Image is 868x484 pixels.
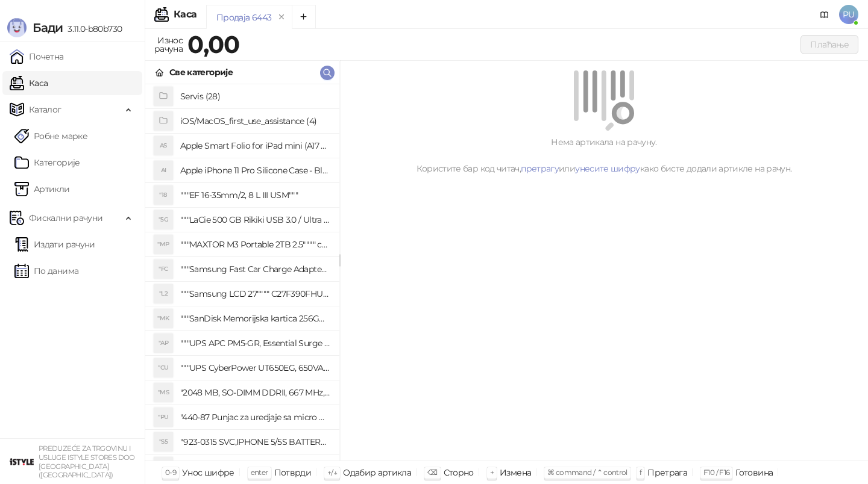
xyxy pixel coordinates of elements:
span: 3.11.0-b80b730 [63,23,122,34]
div: "CU [154,358,173,377]
h4: """MAXTOR M3 Portable 2TB 2.5"""" crni eksterni hard disk HX-M201TCB/GM""" [180,235,330,254]
span: Бади [33,20,63,35]
div: "FC [154,259,173,279]
div: "MK [154,309,173,328]
h4: "440-87 Punjac za uredjaje sa micro USB portom 4/1, Stand." [180,408,330,427]
a: претрагу [521,163,559,174]
span: 0-9 [165,468,176,477]
a: Документација [815,5,834,24]
div: "L2 [154,284,173,303]
div: "AP [154,334,173,353]
div: Износ рачуна [152,33,185,57]
div: grid [145,84,339,461]
h4: """Samsung LCD 27"""" C27F390FHUXEN""" [180,284,330,303]
h4: Apple Smart Folio for iPad mini (A17 Pro) - Sage [180,136,330,155]
div: Унос шифре [182,465,234,480]
a: Робне марке [14,124,87,148]
div: AI [154,161,173,180]
div: "PU [154,408,173,427]
div: Готовина [735,465,773,480]
div: Нема артикала на рачуну. Користите бар код читач, или како бисте додали артикле на рачун. [354,135,854,175]
a: Каса [10,71,48,95]
span: + [490,468,494,477]
button: Плаћање [800,35,858,54]
div: Каса [174,10,197,19]
a: Издати рачуни [14,232,95,256]
span: F10 / F16 [703,468,729,477]
div: "MP [154,235,173,254]
a: унесите шифру [575,163,640,174]
button: remove [274,12,289,22]
div: "S5 [154,432,173,451]
small: PREDUZEĆE ZA TRGOVINU I USLUGE ISTYLE STORES DOO [GEOGRAPHIC_DATA] ([GEOGRAPHIC_DATA]) [39,444,135,479]
span: enter [251,468,268,477]
div: Потврди [274,465,312,480]
a: Почетна [10,45,64,69]
span: PU [839,5,858,24]
div: Сторно [444,465,474,480]
h4: "923-0315 SVC,IPHONE 5/5S BATTERY REMOVAL TRAY Držač za iPhone sa kojim se otvara display [180,432,330,451]
div: Одабир артикла [343,465,411,480]
a: По данима [14,259,78,283]
button: Add tab [292,5,316,29]
span: ↑/↓ [327,468,337,477]
h4: """LaCie 500 GB Rikiki USB 3.0 / Ultra Compact & Resistant aluminum / USB 3.0 / 2.5""""""" [180,210,330,229]
div: "MS [154,383,173,402]
h4: "923-0448 SVC,IPHONE,TOURQUE DRIVER KIT .65KGF- CM Šrafciger " [180,457,330,476]
h4: """UPS APC PM5-GR, Essential Surge Arrest,5 utic_nica""" [180,334,330,353]
div: Претрага [647,465,687,480]
a: Категорије [14,150,80,175]
div: Продаја 6443 [216,11,271,24]
div: "SD [154,457,173,476]
div: "5G [154,210,173,229]
span: ⌫ [427,468,437,477]
div: Измена [500,465,531,480]
span: f [640,468,641,477]
img: Logo [7,18,27,37]
h4: Apple iPhone 11 Pro Silicone Case - Black [180,161,330,180]
h4: """EF 16-35mm/2, 8 L III USM""" [180,185,330,205]
h4: """UPS CyberPower UT650EG, 650VA/360W , line-int., s_uko, desktop""" [180,358,330,377]
div: Све категорије [169,66,233,79]
h4: Servis (28) [180,87,330,106]
span: ⌘ command / ⌃ control [547,468,627,477]
span: Фискални рачуни [29,206,102,230]
h4: iOS/MacOS_first_use_assistance (4) [180,111,330,131]
img: 64x64-companyLogo-77b92cf4-9946-4f36-9751-bf7bb5fd2c7d.png [10,450,34,474]
h4: """SanDisk Memorijska kartica 256GB microSDXC sa SD adapterom SDSQXA1-256G-GN6MA - Extreme PLUS, ... [180,309,330,328]
h4: """Samsung Fast Car Charge Adapter, brzi auto punja_, boja crna""" [180,259,330,279]
div: AS [154,136,173,155]
div: "18 [154,185,173,205]
a: ArtikliАртикли [14,177,70,201]
span: Каталог [29,98,61,122]
h4: "2048 MB, SO-DIMM DDRII, 667 MHz, Napajanje 1,8 0,1 V, Latencija CL5" [180,383,330,402]
strong: 0,00 [187,29,239,59]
